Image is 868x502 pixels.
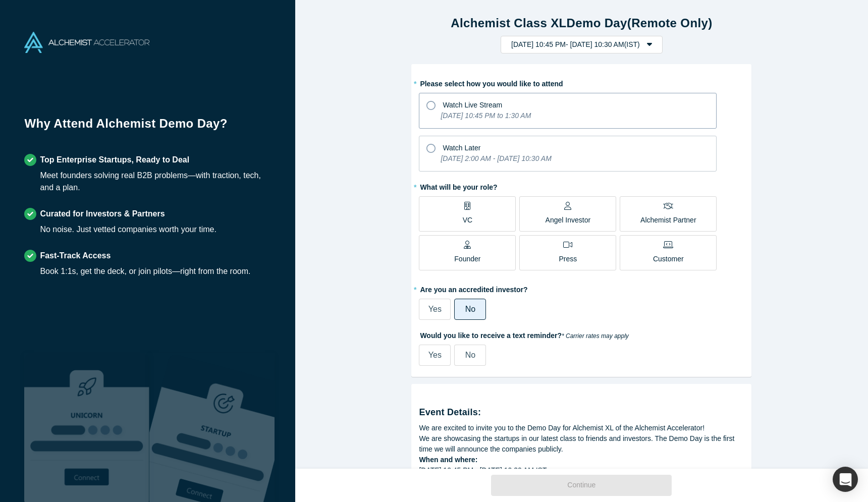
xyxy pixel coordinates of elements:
div: Meet founders solving real B2B problems—with traction, tech, and a plan. [40,170,270,194]
p: Press [559,254,577,264]
label: Would you like to receive a text reminder? [419,327,744,341]
span: Watch Later [443,144,480,152]
label: Are you an accredited investor? [419,281,744,295]
label: What will be your role? [419,179,744,193]
strong: Fast-Track Access [40,251,111,260]
h1: Why Attend Alchemist Demo Day? [24,115,270,140]
i: [DATE] 10:45 PM to 1:30 AM [441,111,531,120]
span: No [465,305,475,313]
span: Watch Live Stream [443,101,502,109]
p: Founder [454,254,480,264]
span: No [465,351,475,359]
img: Alchemist Accelerator Logo [24,32,149,53]
div: No noise. Just vetted companies worth your time. [40,224,216,236]
div: We are excited to invite you to the Demo Day for Alchemist XL of the Alchemist Accelerator! [419,423,744,433]
strong: When and where: [419,456,477,464]
span: Yes [428,351,442,359]
div: Book 1:1s, get the deck, or join pilots—right from the room. [40,265,250,277]
p: Customer [653,254,684,264]
div: We are showcasing the startups in our latest class to friends and investors. The Demo Day is the ... [419,433,744,455]
button: Continue [491,475,672,496]
div: [DATE] 10:45 PM - [DATE] 10:30 AM IST [419,465,744,476]
strong: Top Enterprise Startups, Ready to Deal [40,155,189,164]
i: [DATE] 2:00 AM - [DATE] 10:30 AM [441,154,551,162]
p: Angel Investor [546,215,591,226]
strong: Event Details: [419,407,481,417]
p: VC [463,215,472,226]
button: [DATE] 10:45 PM- [DATE] 10:30 AM(IST) [501,36,663,53]
img: Prism AI [149,353,275,502]
em: * Carrier rates may apply [562,332,629,340]
span: Yes [428,305,442,313]
label: Please select how you would like to attend [419,75,744,89]
strong: Alchemist Class XL Demo Day (Remote Only) [451,16,712,30]
p: Alchemist Partner [640,215,696,226]
strong: Curated for Investors & Partners [40,209,165,218]
img: Robust Technologies [24,353,149,502]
